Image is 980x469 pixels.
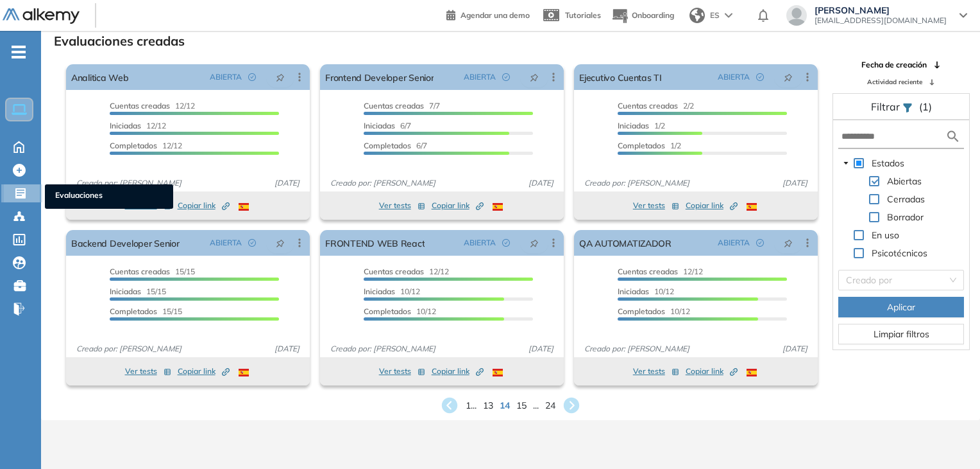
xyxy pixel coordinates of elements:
img: ESP [493,369,503,376]
a: QA AUTOMATIZADOR [579,230,672,256]
span: ABIERTA [464,71,496,83]
span: Iniciadas [110,121,141,130]
span: check-circle [756,73,764,81]
span: Copiar link [686,200,738,211]
span: Completados [110,306,157,316]
span: Actividad reciente [867,77,922,87]
button: Ver tests [379,198,425,213]
span: ... [533,399,539,412]
button: pushpin [266,67,294,87]
a: Analitica Web [71,64,129,90]
span: pushpin [784,72,793,82]
span: Estados [872,157,904,169]
span: Cuentas creadas [618,267,678,276]
span: Abiertas [887,175,922,187]
span: 15 [516,399,527,412]
span: ABIERTA [464,237,496,249]
span: 1/2 [618,121,665,130]
span: ABIERTA [718,71,750,83]
span: pushpin [276,72,285,82]
span: check-circle [756,239,764,247]
button: pushpin [774,233,802,253]
a: Frontend Developer Senior [325,64,434,90]
span: [DATE] [269,343,305,355]
img: ESP [239,203,249,211]
button: Copiar link [178,364,230,379]
a: Agendar una demo [446,6,530,22]
img: ESP [747,203,757,211]
span: Filtrar [871,100,902,113]
button: Aplicar [838,297,964,317]
span: Copiar link [432,200,484,211]
span: Creado por: [PERSON_NAME] [71,177,187,189]
span: 14 [500,399,510,412]
span: 10/12 [364,306,436,316]
span: Cuentas creadas [110,267,170,276]
button: Copiar link [432,198,484,213]
span: ABIERTA [210,71,242,83]
span: pushpin [784,238,793,248]
span: Limpiar filtros [874,327,929,341]
button: Ver tests [633,198,679,213]
span: Estados [869,155,907,171]
span: 12/12 [110,121,166,130]
span: Agendar una demo [460,10,530,20]
span: [DATE] [777,177,813,189]
span: Cuentas creadas [364,101,424,111]
span: caret-down [843,160,849,166]
button: Copiar link [686,364,738,379]
span: Creado por: [PERSON_NAME] [579,177,695,189]
span: 1 ... [466,399,477,412]
span: En uso [872,229,899,241]
a: Backend Developer Senior [71,230,180,256]
span: Completados [364,306,411,316]
span: [DATE] [777,343,813,355]
span: ABIERTA [210,237,242,249]
span: Onboarding [632,10,674,20]
img: ESP [747,369,757,376]
span: pushpin [530,72,539,82]
span: 10/12 [618,287,674,296]
span: Copiar link [178,200,230,211]
img: Logo [3,8,80,24]
span: Psicotécnicos [872,247,927,259]
span: Iniciadas [618,287,649,296]
span: 6/7 [364,121,411,130]
span: 12/12 [110,101,195,111]
span: En uso [869,227,902,243]
button: Copiar link [432,364,484,379]
span: Iniciadas [618,121,649,130]
img: arrow [725,13,732,18]
span: 12/12 [364,267,449,276]
button: pushpin [520,67,548,87]
button: Ver tests [633,364,679,379]
span: 15/15 [110,306,182,316]
i: - [12,51,26,53]
span: Iniciadas [110,287,141,296]
span: [EMAIL_ADDRESS][DOMAIN_NAME] [815,15,947,26]
button: pushpin [520,233,548,253]
span: 10/12 [618,306,690,316]
span: check-circle [248,239,256,247]
span: Aplicar [887,300,915,314]
span: 13 [483,399,493,412]
span: 10/12 [364,287,420,296]
img: ESP [493,203,503,211]
span: Creado por: [PERSON_NAME] [579,343,695,355]
span: Tutoriales [565,10,601,20]
span: Completados [618,306,665,316]
span: Creado por: [PERSON_NAME] [71,343,187,355]
span: Cuentas creadas [618,101,678,111]
button: pushpin [774,67,802,87]
button: pushpin [266,233,294,253]
span: 7/7 [364,101,440,111]
a: Ejecutivo Cuentas TI [579,64,662,90]
span: Completados [618,141,665,150]
span: [PERSON_NAME] [815,5,947,15]
span: Copiar link [686,366,738,377]
img: world [689,8,705,23]
h3: Evaluaciones creadas [54,33,185,49]
span: 15/15 [110,267,195,276]
span: Cerradas [884,191,927,207]
span: 6/7 [364,141,427,150]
